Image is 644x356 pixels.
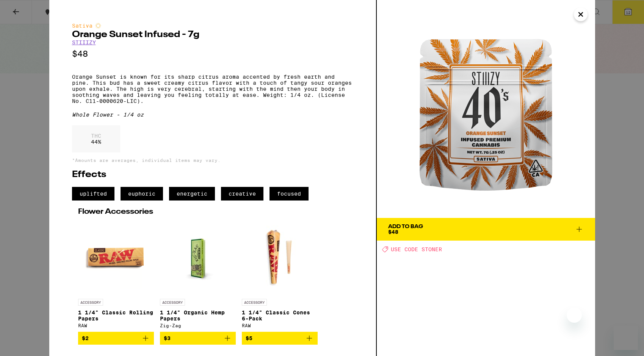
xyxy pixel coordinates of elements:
[160,219,236,295] img: Zig-Zag - 1 1/4" Organic Hemp Papers
[270,187,309,201] span: focused
[78,219,154,295] img: RAW - 1 1/4" Classic Rolling Papers
[388,229,398,235] span: $48
[246,335,252,341] span: $5
[72,23,353,29] div: Sativa
[91,133,101,139] p: THC
[72,170,353,179] h2: Effects
[160,323,236,328] div: Zig-Zag
[388,224,423,229] div: Add To Bag
[242,323,318,328] div: RAW
[242,219,318,295] img: RAW - 1 1/4" Classic Cones 6-Pack
[78,299,103,306] p: ACCESSORY
[78,219,154,332] a: Open page for 1 1/4" Classic Rolling Papers from RAW
[72,39,96,45] a: STIIIZY
[72,187,114,201] span: uplifted
[160,332,236,345] button: Add to bag
[72,125,120,152] div: 44 %
[567,308,582,323] iframe: Close message
[78,309,154,322] p: 1 1/4" Classic Rolling Papers
[121,187,163,201] span: euphoric
[160,219,236,332] a: Open page for 1 1/4" Organic Hemp Papers from Zig-Zag
[614,326,638,350] iframe: Button to launch messaging window
[72,74,353,104] p: Orange Sunset is known for its sharp citrus aroma accented by fresh earth and pine. This bud has ...
[242,299,267,306] p: ACCESSORY
[377,218,595,241] button: Add To Bag$48
[221,187,263,201] span: creative
[72,158,353,163] p: *Amounts are averages, individual items may vary.
[78,332,154,345] button: Add to bag
[169,187,215,201] span: energetic
[72,30,353,39] h2: Orange Sunset Infused - 7g
[160,309,236,322] p: 1 1/4" Organic Hemp Papers
[164,335,171,341] span: $3
[574,8,588,21] button: Close
[160,299,185,306] p: ACCESSORY
[78,208,347,216] h2: Flower Accessories
[78,323,154,328] div: RAW
[72,49,353,59] p: $48
[242,332,318,345] button: Add to bag
[95,23,101,29] img: sativaColor.svg
[72,112,353,118] div: Whole Flower - 1/4 oz
[82,335,89,341] span: $2
[242,219,318,332] a: Open page for 1 1/4" Classic Cones 6-Pack from RAW
[391,246,442,252] span: USE CODE STONER
[242,309,318,322] p: 1 1/4" Classic Cones 6-Pack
